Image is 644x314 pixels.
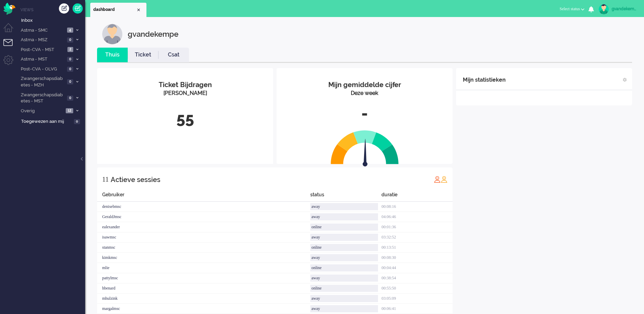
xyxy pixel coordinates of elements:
[560,6,580,11] span: Select status
[97,243,310,253] div: stanmsc
[93,7,136,13] span: dashboard
[282,89,447,97] div: Deze week
[97,48,128,62] li: Thuis
[381,243,453,253] div: 00:13:51
[441,176,447,183] img: profile_orange.svg
[310,264,378,271] div: online
[381,263,453,273] div: 00:04:44
[158,48,189,62] li: Csat
[612,5,637,12] div: gvandekempe
[128,48,158,62] li: Ticket
[74,119,80,124] span: 0
[97,212,310,222] div: GeraldJmsc
[20,27,65,34] span: Astma - SMC
[102,24,123,44] img: customer.svg
[111,173,160,186] div: Actieve sessies
[158,51,189,59] a: Csat
[67,57,73,62] span: 0
[381,212,453,222] div: 04:06:46
[128,24,178,44] div: gvandekempe
[102,108,268,130] div: 55
[97,304,310,314] div: margalmsc
[59,3,69,14] div: Creëer ticket
[20,7,85,13] li: Views
[3,39,19,54] li: Tickets menu
[97,294,310,304] div: mhulzink
[67,67,73,72] span: 0
[20,47,65,53] span: Post-CVA - MST
[381,273,453,283] div: 00:38:54
[67,37,73,43] span: 0
[97,51,128,59] a: Thuis
[381,283,453,294] div: 00:55:50
[102,80,268,90] div: Ticket Bijdragen
[310,224,378,231] div: online
[310,234,378,241] div: away
[20,66,65,72] span: Post-CVA - OLVG
[20,16,85,24] a: Inbox
[128,51,158,59] a: Ticket
[90,3,146,17] li: Dashboard
[282,102,447,125] div: -
[381,304,453,314] div: 00:06:41
[20,37,65,43] span: Astma - MSZ
[3,3,15,15] img: flow_omnibird.svg
[381,202,453,212] div: 00:08:16
[67,96,73,101] span: 0
[97,191,310,202] div: Gebruiker
[310,244,378,251] div: online
[20,117,85,125] a: Toegewezen aan mij 0
[97,232,310,243] div: isawmsc
[20,56,65,63] span: Astma - MST
[21,118,72,125] span: Toegewezen aan mij
[66,108,73,113] span: 12
[310,275,378,282] div: away
[97,263,310,273] div: mlie
[67,79,73,84] span: 0
[20,108,64,114] span: Overig
[97,222,310,232] div: ealexander
[102,89,268,97] div: [PERSON_NAME]
[67,47,73,52] span: 2
[434,176,441,183] img: profile_red.svg
[3,4,15,10] a: Omnidesk
[381,294,453,304] div: 03:05:09
[555,2,588,17] li: Select status
[20,76,65,88] span: Zwangerschapsdiabetes - MZH
[97,283,310,294] div: hbenard
[331,130,399,164] img: semi_circle.svg
[310,295,378,302] div: away
[381,222,453,232] div: 00:01:36
[310,305,378,312] div: away
[381,232,453,243] div: 03:32:52
[3,23,19,38] li: Dashboard menu
[381,253,453,263] div: 00:08:30
[597,4,637,14] a: gvandekempe
[310,213,378,220] div: away
[67,28,73,33] span: 4
[21,17,85,24] span: Inbox
[97,273,310,283] div: pattylmsc
[97,202,310,212] div: denisebmsc
[350,139,380,168] img: arrow.svg
[20,92,65,104] span: Zwangerschapsdiabetes - MST
[282,80,447,90] div: Mijn gemiddelde cijfer
[97,253,310,263] div: kimkmsc
[463,73,506,87] div: Mijn statistieken
[73,3,83,14] a: Quick Ticket
[381,191,453,202] div: duratie
[310,191,381,202] div: status
[310,254,378,261] div: away
[102,172,109,186] div: 11
[310,285,378,292] div: online
[136,7,141,13] div: Close tab
[310,203,378,210] div: away
[3,55,19,70] li: Admin menu
[555,4,588,14] button: Select status
[599,4,609,14] img: avatar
